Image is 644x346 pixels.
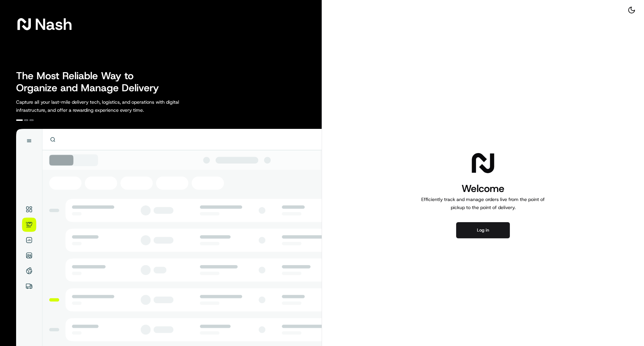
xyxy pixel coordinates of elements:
h1: Welcome [419,182,547,195]
p: Efficiently track and manage orders live from the point of pickup to the point of delivery. [419,195,547,211]
button: Log in [456,222,510,238]
p: Capture all your last-mile delivery tech, logistics, and operations with digital infrastructure, ... [16,98,209,114]
h2: The Most Reliable Way to Organize and Manage Delivery [16,70,166,94]
span: Nash [35,17,72,31]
